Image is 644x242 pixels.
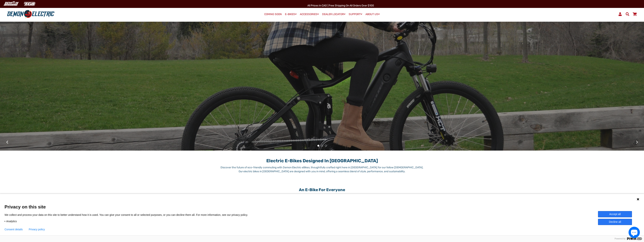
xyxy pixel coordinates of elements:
[263,12,283,17] a: COMING SOON
[22,1,37,7] img: TGB Canada
[364,11,381,17] a: ABOUT US
[321,11,347,17] a: DEALER LOCATOR
[5,204,639,210] span: Privacy on this site
[284,11,298,17] a: E-BIKES
[6,220,17,223] span: Analytics
[598,211,632,217] button: Accept all
[219,154,425,164] h1: Electric E-Bikes Designed in [GEOGRAPHIC_DATA]
[613,237,627,240] span: Powered by
[299,11,320,17] a: ACCESSORIES
[325,145,327,147] button: 3 of 3
[2,1,20,7] img: Demon Electric
[317,145,319,147] button: 1 of 3
[307,4,374,7] span: All Prices in CAD | Free shipping on all orders over $100
[219,165,425,173] p: Discover the future of eco-friendly commuting with Demon Electric eBikes, thoughtfully crafted ri...
[6,9,56,19] img: Demon Electric logo
[321,145,323,147] button: 2 of 3
[5,228,23,231] button: Consent details
[598,219,632,225] button: Decline all
[5,213,253,217] p: We collect and process your data on this site to better understand how it is used. You can give y...
[627,227,641,239] inbox-online-store-chat: Shopify online store chat
[347,11,364,17] a: SUPPORT
[29,228,45,231] a: Privacy policy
